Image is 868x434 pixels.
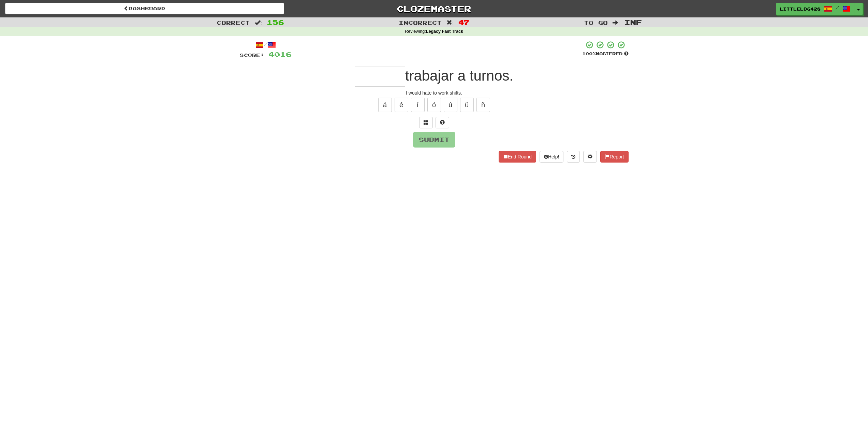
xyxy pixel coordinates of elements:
[458,18,469,26] span: 47
[582,51,596,56] span: 100 %
[476,98,490,112] button: ñ
[419,117,433,128] button: Switch sentence to multiple choice alt+p
[446,20,454,26] span: :
[460,98,474,112] button: ü
[268,50,292,58] span: 4016
[405,68,514,84] span: trabajar a turnos.
[426,29,463,34] strong: Legacy Fast Track
[567,151,580,163] button: Round history (alt+y)
[836,5,839,10] span: /
[444,98,457,112] button: ú
[582,51,629,57] div: Mastered
[255,20,262,26] span: :
[624,18,642,26] span: Inf
[5,3,284,14] a: Dashboard
[240,89,629,96] div: I would hate to work shifts.
[399,19,442,26] span: Incorrect
[413,132,455,148] button: Submit
[499,151,536,163] button: End Round
[240,41,292,49] div: /
[267,18,284,26] span: 156
[411,98,425,112] button: í
[776,3,854,15] a: LittleLog428 /
[217,19,250,26] span: Correct
[600,151,628,163] button: Report
[436,117,449,128] button: Single letter hint - you only get 1 per sentence and score half the points! alt+h
[378,98,392,112] button: á
[780,6,821,12] span: LittleLog428
[240,52,264,58] span: Score:
[427,98,441,112] button: ó
[584,19,608,26] span: To go
[540,151,564,163] button: Help!
[613,20,620,26] span: :
[395,98,408,112] button: é
[294,3,573,15] a: Clozemaster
